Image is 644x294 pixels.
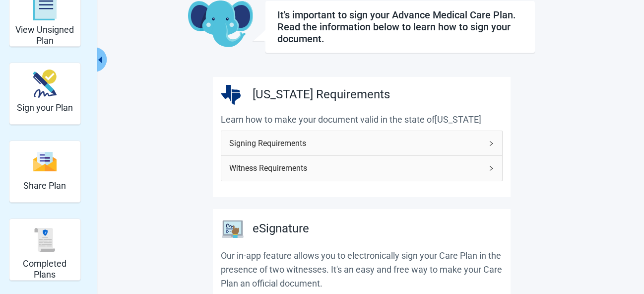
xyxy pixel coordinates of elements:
p: Our in-app feature allows you to electronically sign your Care Plan in the presence of two witnes... [221,249,503,291]
img: make_plan_official-CpYJDfBD.svg [33,70,57,98]
p: Learn how to make your document valid in the state of [US_STATE] [221,113,503,127]
h2: Completed Plans [13,258,76,280]
h2: [US_STATE] Requirements [253,85,390,104]
span: caret-left [95,55,105,65]
img: Texas [221,85,241,105]
h2: View Unsigned Plan [13,24,76,46]
img: eSignature [221,217,245,241]
div: Share Plan [9,141,81,203]
div: Witness Requirements [221,156,502,180]
img: svg%3e [33,228,57,252]
span: right [488,141,494,147]
div: Sign your Plan [9,63,81,125]
div: Signing Requirements [221,131,502,155]
span: Signing Requirements [229,137,482,149]
h2: Sign your Plan [17,102,73,113]
span: right [488,165,494,171]
div: Completed Plans [9,219,81,281]
h2: Share Plan [23,180,66,191]
h1: It's important to sign your Advance Medical Care Plan. Read the information below to learn how to... [277,9,523,45]
h2: eSignature [253,220,309,238]
span: Witness Requirements [229,162,482,174]
img: svg%3e [33,151,57,172]
button: Collapse menu [94,47,107,72]
img: Koda Elephant [188,0,253,48]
